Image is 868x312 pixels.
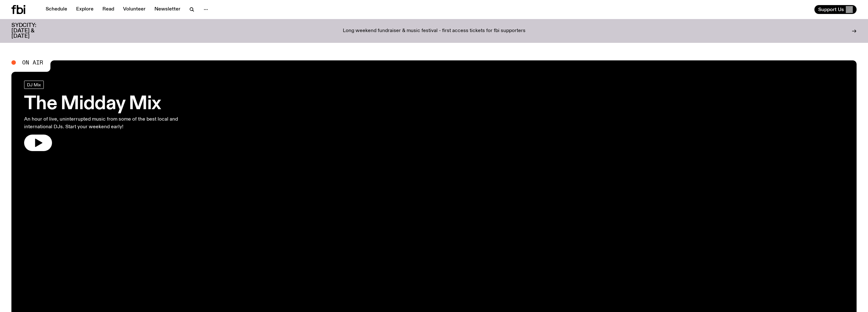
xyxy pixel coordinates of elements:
[814,5,857,14] button: Support Us
[151,5,184,14] a: Newsletter
[22,60,43,65] span: On Air
[24,116,186,131] p: An hour of live, uninterrupted music from some of the best local and international DJs. Start you...
[818,7,844,12] span: Support Us
[11,23,52,39] h3: SYDCITY: [DATE] & [DATE]
[343,28,525,34] p: Long weekend fundraiser & music festival - first access tickets for fbi supporters
[24,81,44,89] a: DJ Mix
[42,5,71,14] a: Schedule
[72,5,97,14] a: Explore
[24,95,186,113] h3: The Midday Mix
[24,81,186,151] a: The Midday MixAn hour of live, uninterrupted music from some of the best local and international ...
[119,5,149,14] a: Volunteer
[27,82,41,87] span: DJ Mix
[99,5,118,14] a: Read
